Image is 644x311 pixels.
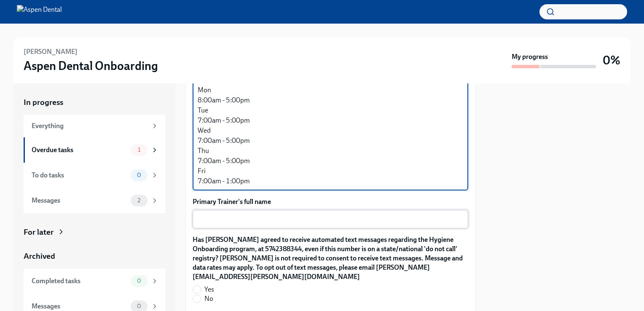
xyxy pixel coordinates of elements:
[32,276,127,286] div: Completed tasks
[204,285,214,294] span: Yes
[24,58,158,73] h3: Aspen Dental Onboarding
[603,53,620,68] h3: 0%
[24,268,165,294] a: Completed tasks0
[24,163,165,188] a: To do tasks0
[133,147,145,153] span: 1
[132,172,146,178] span: 0
[32,121,148,131] div: Everything
[32,171,127,180] div: To do tasks
[204,294,213,303] span: No
[32,302,127,311] div: Messages
[32,145,127,155] div: Overdue tasks
[24,137,165,163] a: Overdue tasks1
[132,303,146,309] span: 0
[24,188,165,213] a: Messages2
[193,235,468,282] label: Has [PERSON_NAME] agreed to receive automated text messages regarding the Hygiene Onboarding prog...
[24,115,165,137] a: Everything
[24,251,165,262] a: Archived
[24,227,54,238] div: For later
[132,197,145,204] span: 2
[198,85,463,186] textarea: Mon 8:00am - 5:00pm Tue 7:00am - 5:00pm Wed 7:00am - 5:00pm Thu 7:00am - 5:00pm Fri 7:00am - 1:00pm
[132,278,146,284] span: 0
[193,197,468,206] label: Primary Trainer's full name
[17,5,62,19] img: Aspen Dental
[24,47,78,56] h6: [PERSON_NAME]
[24,97,165,108] a: In progress
[32,196,127,205] div: Messages
[512,52,548,62] strong: My progress
[24,227,165,238] a: For later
